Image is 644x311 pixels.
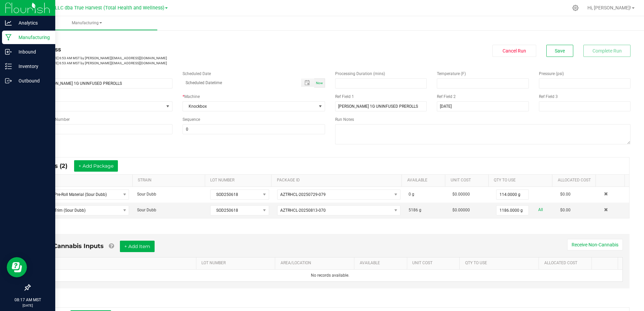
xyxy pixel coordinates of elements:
[465,261,536,266] a: QTY TO USESortable
[38,162,74,170] span: Inputs (2)
[210,178,269,183] a: LOT NUMBERSortable
[5,77,12,84] inline-svg: Outbound
[492,45,536,57] button: Cancel Run
[183,117,200,122] span: Sequence
[587,5,631,10] span: Hi, [PERSON_NAME]!
[5,20,12,26] inline-svg: Analytics
[280,208,326,213] span: AZTRHCL-20250813-070
[35,206,120,215] span: BULK - Trim (Sour Dubb)
[452,192,470,197] span: $0.00000
[12,48,52,56] p: Inbound
[280,192,326,197] span: AZTRHCL-20250729-079
[503,48,526,54] span: Cancel Run
[183,78,294,87] input: Scheduled Datetime
[3,303,52,308] p: [DATE]
[437,71,466,76] span: Temperature (F)
[571,5,580,11] div: Manage settings
[43,261,193,266] a: ITEMSortable
[301,78,314,87] span: Toggle popup
[30,56,325,61] p: [DATE] 6:53 AM MST by [PERSON_NAME][EMAIL_ADDRESS][DOMAIN_NAME]
[137,208,156,212] span: Sour Dubb
[16,16,157,30] a: Manufacturing
[407,178,443,183] a: AVAILABLESortable
[35,205,129,215] span: NO DATA FOUND
[335,71,385,76] span: Processing Duration (mins)
[30,102,164,111] span: None
[201,261,272,266] a: LOT NUMBERSortable
[546,45,573,57] button: Save
[560,208,571,212] span: $0.00
[12,19,52,27] p: Analytics
[494,178,549,183] a: QTY TO USESortable
[30,61,325,66] p: [DATE] 6:53 AM MST by [PERSON_NAME][EMAIL_ADDRESS][DOMAIN_NAME]
[560,192,571,197] span: $0.00
[544,261,589,266] a: Allocated CostSortable
[335,94,354,99] span: Ref Field 1
[3,297,52,303] p: 08:17 AM MST
[36,178,130,183] a: ITEMSortable
[412,261,457,266] a: Unit CostSortable
[316,81,323,85] span: Now
[277,178,399,183] a: PACKAGE IDSortable
[601,178,622,183] a: Sortable
[409,208,418,212] span: 5186
[583,45,631,57] button: Complete Run
[5,63,12,70] inline-svg: Inventory
[558,178,593,183] a: Allocated CostSortable
[5,48,12,55] inline-svg: Inbound
[409,192,411,197] span: 0
[412,192,414,197] span: g
[597,261,615,266] a: Sortable
[211,206,260,215] span: SOD250618
[183,71,211,76] span: Scheduled Date
[281,261,352,266] a: AREA/LOCATIONSortable
[335,117,354,122] span: Run Notes
[437,94,456,99] span: Ref Field 2
[183,102,317,111] span: Knockbox
[35,190,120,199] span: BULK - Pre-Roll Material (Sour Dubb)
[12,33,52,41] p: Manufacturing
[120,241,155,252] button: + Add Item
[592,48,622,54] span: Complete Run
[30,45,325,54] div: In Progress
[539,94,558,99] span: Ref Field 3
[5,34,12,41] inline-svg: Manufacturing
[277,189,400,200] span: NO DATA FOUND
[37,242,104,250] span: Non-Cannabis Inputs
[12,62,52,70] p: Inventory
[137,192,156,197] span: Sour Dubb
[452,208,470,212] span: $0.00000
[451,178,486,183] a: Unit CostSortable
[38,270,622,281] td: No records available.
[211,190,260,199] span: SOD250618
[555,48,565,54] span: Save
[539,71,564,76] span: Pressure (psi)
[16,20,157,26] span: Manufacturing
[360,261,405,266] a: AVAILABLESortable
[138,178,202,183] a: STRAINSortable
[20,5,164,11] span: DXR FINANCE 4 LLC dba True Harvest (Total Health and Wellness)
[567,239,623,250] button: Receive Non-Cannabis
[74,160,118,172] button: + Add Package
[538,205,543,214] a: All
[7,257,27,277] iframe: Resource center
[109,242,114,250] a: Add Non-Cannabis items that were also consumed in the run (e.g. gloves and packaging); Also add N...
[35,189,129,200] span: NO DATA FOUND
[419,208,421,212] span: g
[184,94,200,99] span: Machine
[12,77,52,85] p: Outbound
